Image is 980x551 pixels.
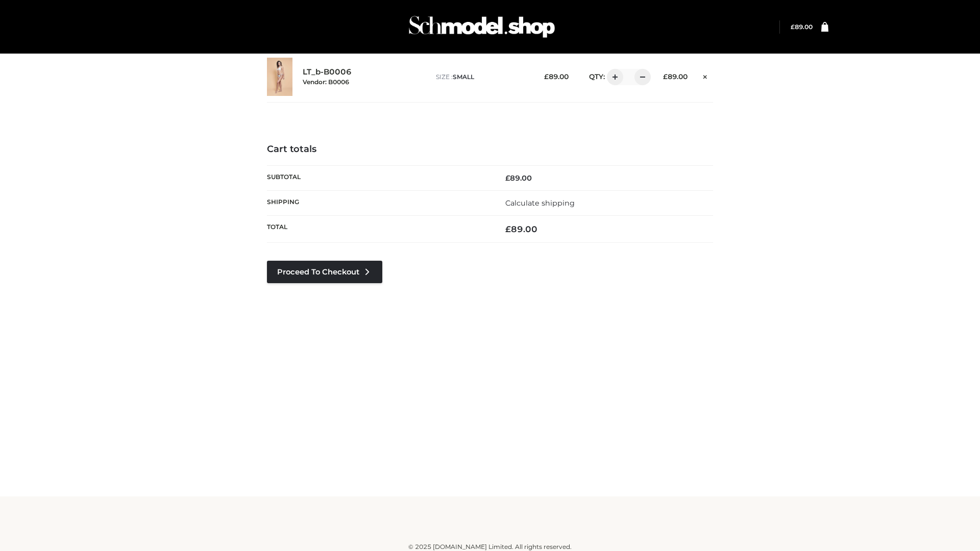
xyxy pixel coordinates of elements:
a: Remove this item [698,69,713,82]
span: £ [505,224,511,234]
span: £ [791,23,795,31]
img: LT_b-B0006 - SMALL [267,58,292,96]
bdi: 89.00 [791,23,813,31]
a: Proceed to Checkout [267,261,382,283]
span: £ [663,72,668,81]
a: Calculate shipping [505,198,575,208]
th: Shipping [267,190,490,215]
bdi: 89.00 [544,72,569,81]
bdi: 89.00 [505,224,537,234]
th: Subtotal [267,165,490,190]
span: £ [505,173,510,183]
span: SMALL [453,73,474,81]
h4: Cart totals [267,144,713,155]
span: £ [544,72,549,81]
bdi: 89.00 [505,173,532,183]
th: Total [267,216,490,243]
a: £89.00 [791,23,813,31]
img: Schmodel Admin 964 [405,7,558,47]
bdi: 89.00 [663,72,688,81]
p: size : [436,72,528,82]
small: Vendor: B0006 [303,78,349,86]
div: QTY: [579,69,647,85]
a: LT_b-B0006 [303,67,352,77]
